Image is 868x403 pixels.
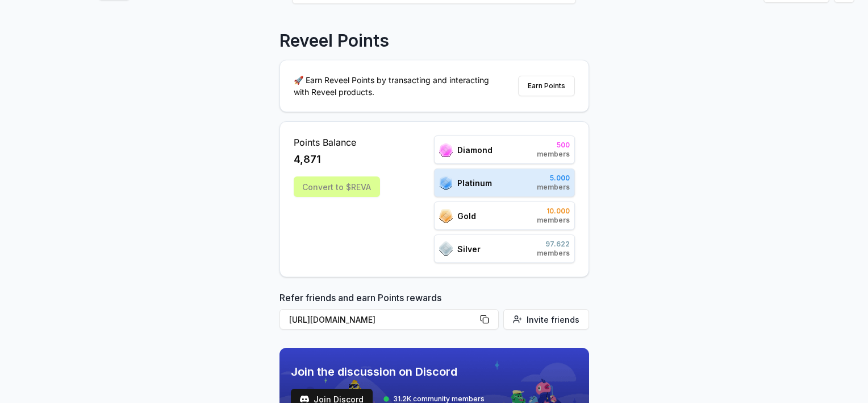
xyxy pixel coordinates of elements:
img: ranks_icon [439,209,453,223]
span: Join the discussion on Discord [291,364,485,380]
div: Refer friends and earn Points rewards [279,291,589,334]
img: ranks_icon [439,143,453,157]
span: 10.000 [537,207,570,216]
img: ranks_icon [439,175,453,190]
span: 5.000 [537,174,570,183]
span: members [537,150,570,159]
img: ranks_icon [439,241,453,256]
span: Silver [457,243,481,255]
p: Reveel Points [279,30,389,51]
span: Gold [457,210,476,222]
p: 🚀 Earn Reveel Points by transacting and interacting with Reveel products. [294,74,498,98]
span: members [537,249,570,258]
span: Invite friends [527,314,579,326]
button: Invite friends [503,309,589,330]
span: Diamond [457,144,493,156]
span: members [537,183,570,192]
button: [URL][DOMAIN_NAME] [279,309,499,330]
span: 97.622 [537,240,570,249]
button: Earn Points [518,76,575,96]
span: 500 [537,141,570,150]
span: 4,871 [294,151,321,167]
span: Points Balance [294,135,380,149]
span: Platinum [457,177,492,189]
span: members [537,216,570,225]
